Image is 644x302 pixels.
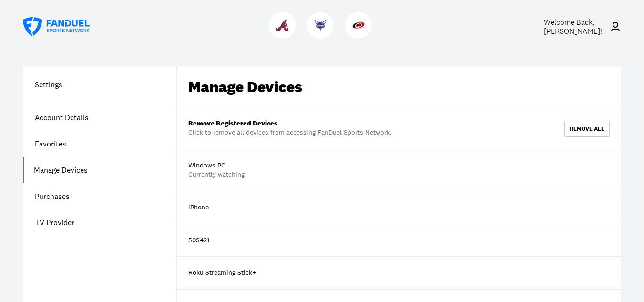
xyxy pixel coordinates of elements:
[345,31,376,41] a: HurricanesHurricanes
[188,203,209,212] div: iPhone
[188,236,209,245] div: 50S421
[276,19,288,31] img: Braves
[23,104,176,131] a: Account Details
[570,126,604,132] div: remove all
[188,120,392,128] div: Remove Registered Devices
[188,161,245,170] div: Windows PC
[23,157,176,183] a: Manage Devices
[269,31,299,41] a: BravesBraves
[564,121,610,137] button: remove all
[23,131,176,157] a: Favorites
[352,19,365,31] img: Hurricanes
[532,18,621,36] a: Welcome Back,[PERSON_NAME]!
[188,268,256,278] div: Roku Streaming Stick+
[188,78,302,96] div: Manage Devices
[23,183,176,209] a: Purchases
[23,17,90,36] a: FanDuel Sports Network
[23,79,176,90] h1: Settings
[307,31,337,41] a: HornetsHornets
[314,19,327,31] img: Hornets
[188,170,245,179] div: Currently watching
[188,128,392,137] div: Click to remove all devices from accessing FanDuel Sports Network.
[544,17,602,36] span: Welcome Back, [PERSON_NAME] !
[23,209,176,236] a: TV Provider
